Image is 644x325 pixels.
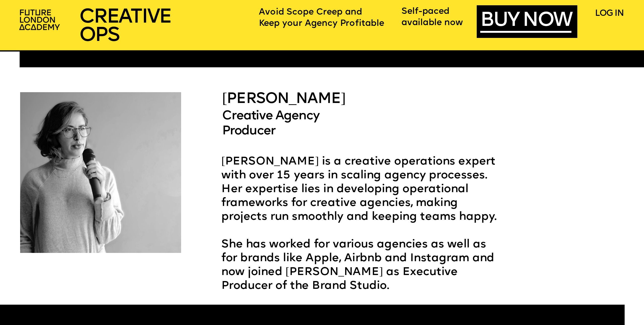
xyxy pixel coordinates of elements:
[16,6,66,35] img: upload-2f72e7a8-3806-41e8-b55b-d754ac055a4a.png
[595,9,623,18] a: LOG IN
[221,239,498,292] span: She has worked for various agencies as well as for brands like Apple, Airbnb and Instagram and no...
[221,156,499,223] span: [PERSON_NAME] is a creative operations expert with over 15 years in scaling agency processes. Her...
[480,11,571,33] a: BUY NOW
[79,8,171,46] span: CREATIVE OPS
[401,18,463,28] span: available now
[259,8,362,17] span: Avoid Scope Creep and
[259,19,384,28] span: Keep your Agency Profitable
[222,92,345,107] span: [PERSON_NAME]
[222,110,322,137] span: Creative Agency Producer
[401,7,449,17] span: Self-paced
[20,92,181,253] img: upload-38f1026f-a674-439f-99da-eea55d3ead0f.jpg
